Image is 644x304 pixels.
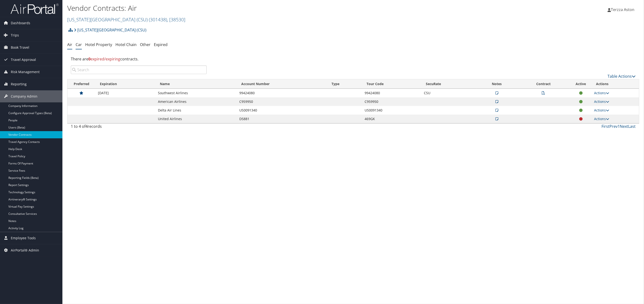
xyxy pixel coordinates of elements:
[602,124,609,129] a: First
[67,53,639,65] div: There are contracts.
[594,99,609,104] a: Actions
[362,106,421,115] td: US0091340
[96,89,156,97] td: [DATE]
[594,91,609,95] a: Actions
[237,115,327,123] td: D5881
[67,79,96,89] th: Preferred: activate to sort column ascending
[421,89,477,97] td: CSU
[167,16,185,23] span: , [ 38530 ]
[618,124,620,129] a: 1
[11,78,27,90] span: Reporting
[609,124,618,129] a: Prev
[237,79,327,89] th: Account Number: activate to sort column ascending
[611,7,634,12] span: Terzza Aston
[237,97,327,106] td: C959950
[11,232,36,244] span: Employee Tools
[156,106,237,115] td: Delta Air Lines
[570,79,592,89] th: Active: activate to sort column ascending
[96,79,156,89] th: Expiration: activate to sort column ascending
[592,79,639,89] th: Actions
[149,16,167,23] span: ( 301438 )
[362,115,421,123] td: 469GK
[362,97,421,106] td: C959950
[156,89,237,97] td: Southwest Airlines
[140,42,150,47] a: Other
[362,79,421,89] th: Tour Code: activate to sort column ascending
[620,124,628,129] a: Next
[154,42,168,47] a: Expired
[67,3,449,13] h1: Vendor Contracts: Air
[71,65,207,74] input: Search
[88,56,90,62] strong: 0
[11,244,39,256] span: AirPortal® Admin
[85,42,112,47] a: Hotel Property
[156,115,237,123] td: United Airlines
[628,124,636,129] a: Last
[594,108,609,112] a: Actions
[237,89,327,97] td: 99424080
[85,124,88,129] span: 4
[74,25,146,35] a: [US_STATE][GEOGRAPHIC_DATA] (CSU)
[156,97,237,106] td: American Airlines
[76,42,82,47] a: Car
[594,117,609,121] a: Actions
[115,42,137,47] a: Hotel Chain
[11,41,29,53] span: Book Travel
[362,89,421,97] td: 99424080
[88,56,120,62] span: expired/expiring
[517,79,570,89] th: Contract: activate to sort column ascending
[11,29,19,41] span: Trips
[477,79,517,89] th: Notes: activate to sort column ascending
[11,3,59,14] img: airportal-logo.png
[327,79,362,89] th: Type: activate to sort column ascending
[67,42,72,47] a: Air
[11,66,40,78] span: Risk Management
[11,54,36,66] span: Travel Approval
[608,74,636,79] a: Table Actions
[71,123,207,132] div: 1 to 4 of records
[608,2,639,17] a: Terzza Aston
[67,16,185,23] a: [US_STATE][GEOGRAPHIC_DATA] (CSU)
[11,17,30,29] span: Dashboards
[421,79,477,89] th: SecuRate: activate to sort column ascending
[156,79,237,89] th: Name: activate to sort column ascending
[11,90,37,102] span: Company Admin
[237,106,327,115] td: US0091340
